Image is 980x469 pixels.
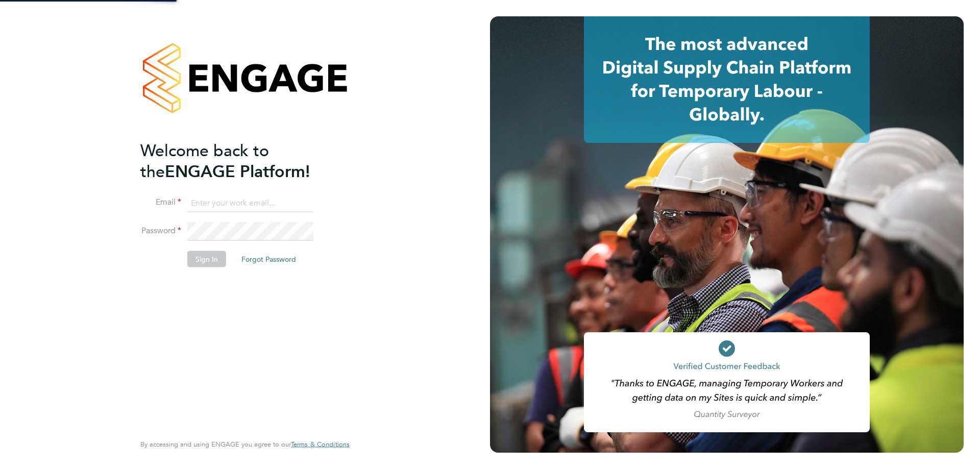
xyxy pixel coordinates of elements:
input: Enter your work email... [187,194,313,212]
span: By accessing and using ENGAGE you agree to our [140,440,350,449]
button: Sign In [187,251,226,267]
span: Terms & Conditions [291,440,350,449]
span: Welcome back to the [140,140,269,181]
a: Terms & Conditions [291,440,350,449]
button: Forgot Password [233,251,304,267]
label: Email [140,197,181,208]
label: Password [140,226,181,236]
h2: ENGAGE Platform! [140,140,339,182]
